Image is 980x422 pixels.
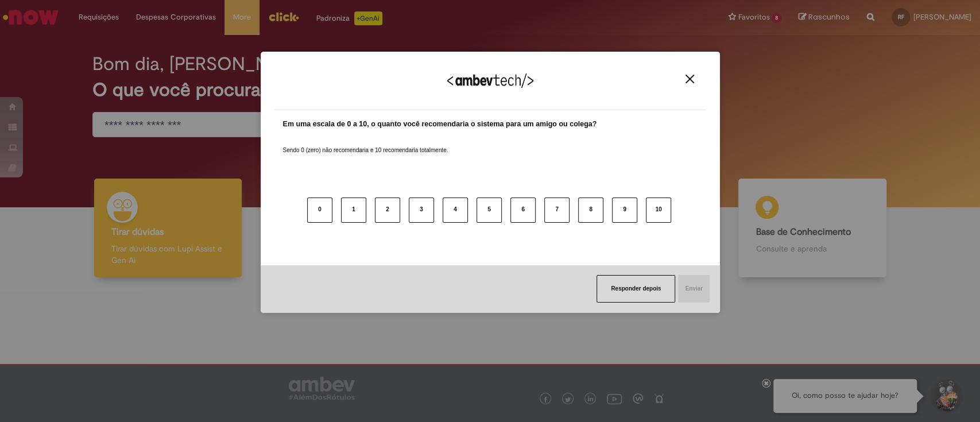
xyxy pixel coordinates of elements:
[646,198,671,223] button: 10
[544,198,570,223] button: 7
[375,198,400,223] button: 2
[685,75,694,83] img: Close
[447,73,533,88] img: Logo Ambevtech
[443,198,468,223] button: 4
[578,198,603,223] button: 8
[283,119,597,130] label: Em uma escala de 0 a 10, o quanto você recomendaria o sistema para um amigo ou colega?
[477,198,502,223] button: 5
[307,198,332,223] button: 0
[341,198,366,223] button: 1
[283,133,448,154] label: Sendo 0 (zero) não recomendaria e 10 recomendaria totalmente.
[510,198,536,223] button: 6
[612,198,637,223] button: 9
[596,275,675,303] button: Responder depois
[409,198,434,223] button: 3
[682,74,698,84] button: Close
